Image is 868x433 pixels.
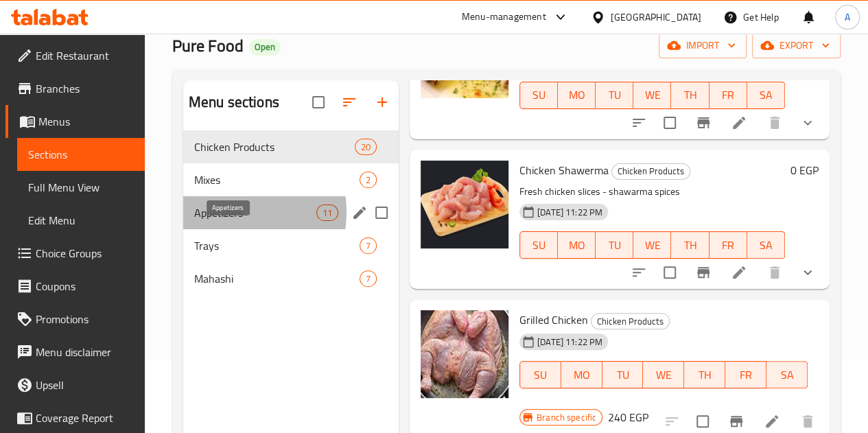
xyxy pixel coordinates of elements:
[684,361,725,388] button: TH
[659,33,747,58] button: import
[758,106,791,139] button: delete
[183,163,399,196] div: Mixes2
[558,231,596,259] button: MO
[421,310,508,398] img: Grilled Chicken
[360,237,377,254] div: items
[731,365,761,385] span: FR
[5,368,145,401] a: Upsell
[36,377,134,393] span: Upsell
[5,303,145,336] a: Promotions
[5,105,145,138] a: Menus
[601,235,628,255] span: TU
[17,138,145,171] a: Sections
[772,365,802,385] span: SA
[360,174,376,187] span: 2
[715,85,742,105] span: FR
[36,245,134,261] span: Choice Groups
[28,179,134,196] span: Full Menu View
[648,365,679,385] span: WE
[715,235,742,255] span: FR
[687,256,720,289] button: Branch-specific-item
[791,106,824,139] button: show more
[5,270,145,303] a: Coupons
[561,361,602,388] button: MO
[526,235,552,255] span: SU
[611,163,690,180] div: Chicken Products
[194,237,360,254] span: Trays
[690,365,720,385] span: TH
[17,204,145,237] a: Edit Menu
[519,183,785,200] p: Fresh chicken slices - shawarma spices
[747,231,785,259] button: SA
[360,239,376,253] span: 7
[526,365,556,385] span: SU
[519,160,609,180] span: Chicken Shawerma
[36,278,134,294] span: Coupons
[677,85,703,105] span: TH
[36,47,134,64] span: Edit Restaurant
[532,336,608,349] span: [DATE] 11:22 PM
[526,85,552,105] span: SU
[5,336,145,368] a: Menu disclaimer
[366,86,399,119] button: Add section
[558,82,596,109] button: MO
[183,229,399,262] div: Trays7
[608,365,638,385] span: TU
[531,411,602,424] span: Branch specific
[183,125,399,301] nav: Menu sections
[671,82,709,109] button: TH
[194,270,360,287] div: Mahashi
[5,237,145,270] a: Choice Groups
[753,85,779,105] span: SA
[758,256,791,289] button: delete
[249,41,281,53] span: Open
[194,172,360,188] span: Mixes
[655,258,684,287] span: Select to update
[183,130,399,163] div: Chicken Products20
[360,270,377,287] div: items
[845,10,850,25] span: A
[519,82,558,109] button: SU
[249,39,281,56] div: Open
[36,344,134,360] span: Menu disclaimer
[355,141,376,154] span: 20
[355,139,377,155] div: items
[591,313,670,329] div: Chicken Products
[596,82,633,109] button: TU
[563,85,590,105] span: MO
[709,231,747,259] button: FR
[567,365,597,385] span: MO
[677,235,703,255] span: TH
[563,235,590,255] span: MO
[799,115,816,131] svg: Show Choices
[633,231,671,259] button: WE
[189,92,279,113] h2: Menu sections
[799,264,816,281] svg: Show Choices
[172,30,244,61] span: Pure Food
[36,311,134,327] span: Promotions
[28,212,134,229] span: Edit Menu
[622,106,655,139] button: sort-choices
[194,204,316,221] span: Appetizers
[36,80,134,97] span: Branches
[596,231,633,259] button: TU
[611,10,701,25] div: [GEOGRAPHIC_DATA]
[753,235,779,255] span: SA
[421,161,508,248] img: Chicken Shawerma
[639,235,666,255] span: WE
[28,146,134,163] span: Sections
[670,37,736,54] span: import
[655,108,684,137] span: Select to update
[194,139,355,155] span: Chicken Products
[5,39,145,72] a: Edit Restaurant
[532,206,608,219] span: [DATE] 11:22 PM
[183,196,399,229] div: Appetizers11edit
[766,361,808,388] button: SA
[519,309,588,330] span: Grilled Chicken
[519,231,558,259] button: SU
[671,231,709,259] button: TH
[304,88,333,117] span: Select all sections
[709,82,747,109] button: FR
[763,37,830,54] span: export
